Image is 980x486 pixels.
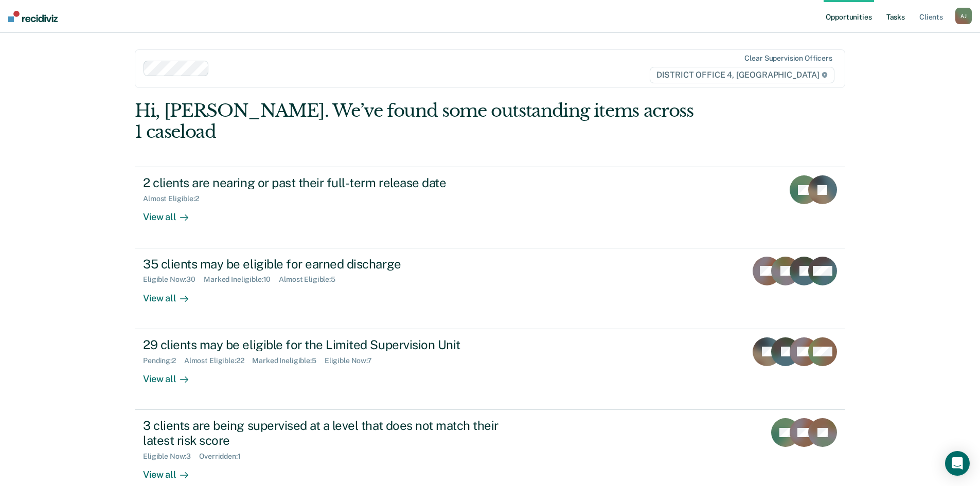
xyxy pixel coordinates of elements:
[8,11,58,22] img: Recidiviz
[252,356,324,365] div: Marked Ineligible : 5
[143,284,201,304] div: View all
[143,257,504,272] div: 35 clients may be eligible for earned discharge
[204,275,279,284] div: Marked Ineligible : 10
[955,8,972,24] div: A J
[143,460,201,480] div: View all
[135,100,703,142] div: Hi, [PERSON_NAME]. We’ve found some outstanding items across 1 caseload
[199,452,248,461] div: Overridden : 1
[325,356,380,365] div: Eligible Now : 7
[143,356,184,365] div: Pending : 2
[143,452,199,461] div: Eligible Now : 3
[143,275,204,284] div: Eligible Now : 30
[955,8,972,24] button: AJ
[135,248,845,329] a: 35 clients may be eligible for earned dischargeEligible Now:30Marked Ineligible:10Almost Eligible...
[143,337,504,352] div: 29 clients may be eligible for the Limited Supervision Unit
[135,167,845,248] a: 2 clients are nearing or past their full-term release dateAlmost Eligible:2View all
[135,329,845,410] a: 29 clients may be eligible for the Limited Supervision UnitPending:2Almost Eligible:22Marked Inel...
[650,67,834,83] span: DISTRICT OFFICE 4, [GEOGRAPHIC_DATA]
[143,194,207,203] div: Almost Eligible : 2
[143,203,201,223] div: View all
[744,54,832,63] div: Clear supervision officers
[143,175,504,190] div: 2 clients are nearing or past their full-term release date
[945,451,970,476] div: Open Intercom Messenger
[184,356,253,365] div: Almost Eligible : 22
[279,275,344,284] div: Almost Eligible : 5
[143,365,201,385] div: View all
[143,418,504,448] div: 3 clients are being supervised at a level that does not match their latest risk score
